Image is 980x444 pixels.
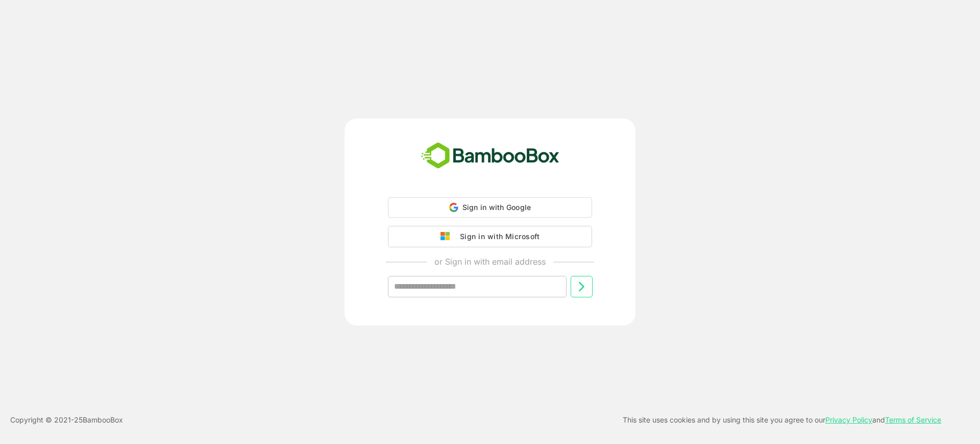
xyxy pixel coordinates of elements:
img: google [440,232,455,241]
a: Privacy Policy [825,415,872,424]
p: Copyright © 2021- 25 BambooBox [10,414,123,426]
p: This site uses cookies and by using this site you agree to our and [623,414,941,426]
button: Sign in with Microsoft [388,226,592,247]
img: bamboobox [415,139,565,173]
div: Sign in with Google [388,197,592,218]
div: Sign in with Microsoft [455,230,540,243]
p: or Sign in with email address [434,255,546,268]
a: Terms of Service [885,415,941,424]
span: Sign in with Google [462,203,531,212]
